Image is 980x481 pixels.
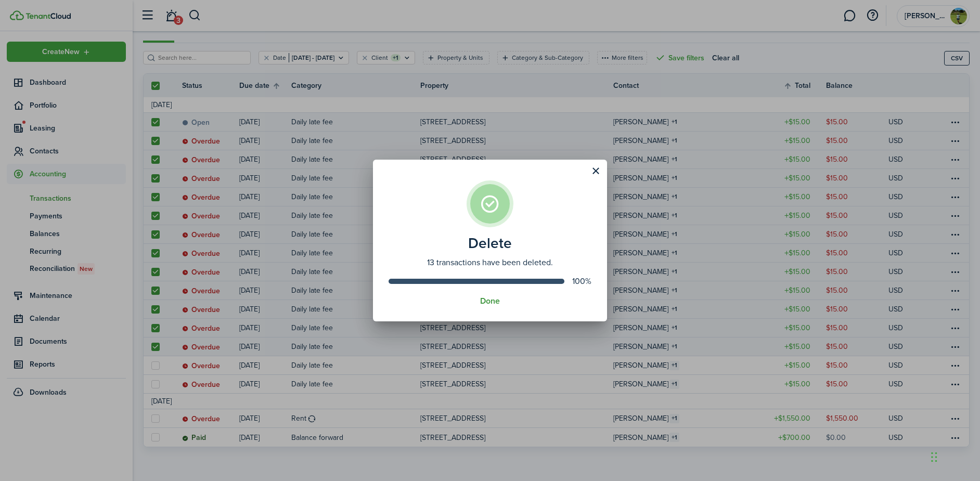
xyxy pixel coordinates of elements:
button: Done [480,296,500,306]
progress-bar: 100% [389,269,591,286]
button: Close modal [587,162,604,180]
assembled-view-title: Delete [389,235,591,252]
iframe: Chat Widget [928,431,980,481]
assembled-view-description: 13 transactions have been deleted. [389,256,591,269]
div: Drag [931,441,937,473]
